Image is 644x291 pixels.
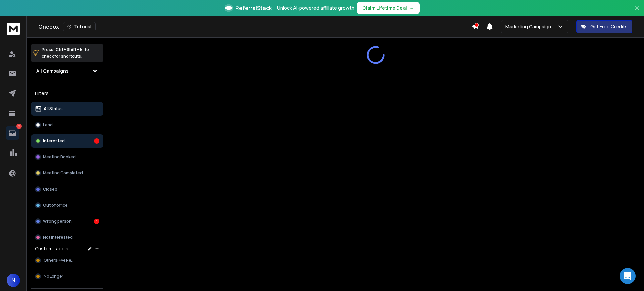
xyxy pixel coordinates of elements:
[63,22,96,31] button: Tutorial
[38,22,472,31] div: Onebox
[44,106,63,112] p: All Status
[357,2,420,14] button: Claim Lifetime Deal→
[94,219,99,224] div: 1
[7,274,20,287] button: N
[44,258,75,263] span: Others-+ve Resp
[505,23,554,30] p: Marketing Campaign
[31,253,103,267] button: Others-+ve Resp
[42,46,89,60] p: Press to check for shortcuts.
[620,268,636,284] div: Open Intercom Messenger
[31,150,103,164] button: Meeting Booked
[31,102,103,116] button: All Status
[590,23,628,30] p: Get Free Credits
[43,187,57,192] p: Closed
[16,124,22,129] p: 2
[55,46,83,53] span: Ctrl + Shift + k
[31,89,103,98] h3: Filters
[31,199,103,212] button: Out of office
[31,270,103,283] button: No Longer
[35,245,68,252] h3: Custom Labels
[31,183,103,196] button: Closed
[31,166,103,180] button: Meeting Completed
[43,138,65,144] p: Interested
[43,122,53,128] p: Lead
[36,68,69,74] h1: All Campaigns
[31,215,103,228] button: Wrong person1
[43,154,76,160] p: Meeting Booked
[43,219,72,224] p: Wrong person
[43,203,68,208] p: Out of office
[277,5,354,11] p: Unlock AI-powered affiliate growth
[43,170,83,176] p: Meeting Completed
[44,274,63,279] span: No Longer
[576,20,632,33] button: Get Free Credits
[94,138,99,144] div: 1
[43,235,73,240] p: Not Interested
[31,134,103,148] button: Interested1
[6,126,19,140] a: 2
[235,4,272,12] span: ReferralStack
[410,5,414,11] span: →
[31,64,103,78] button: All Campaigns
[31,118,103,132] button: Lead
[633,4,641,20] button: Close banner
[31,231,103,244] button: Not Interested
